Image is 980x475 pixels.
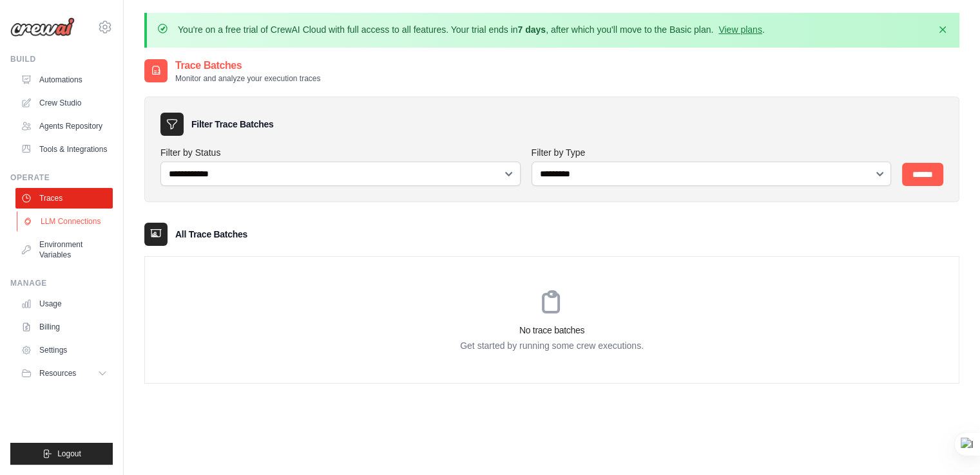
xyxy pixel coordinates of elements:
[175,58,320,73] h2: Trace Batches
[10,17,75,37] img: Logo
[517,24,546,35] strong: 7 days
[15,93,113,113] a: Crew Studio
[10,54,113,64] div: Build
[160,146,521,159] label: Filter by Status
[15,70,113,90] a: Automations
[175,73,320,84] p: Monitor and analyze your execution traces
[532,146,892,159] label: Filter by Type
[15,340,113,360] a: Settings
[10,278,113,288] div: Manage
[39,368,76,378] span: Resources
[15,363,113,384] button: Resources
[15,234,113,265] a: Environment Variables
[10,172,113,183] div: Operate
[15,188,113,209] a: Traces
[145,339,959,352] p: Get started by running some crew executions.
[718,24,762,35] a: View plans
[191,118,273,131] h3: Filter Trace Batches
[15,293,113,314] a: Usage
[17,211,114,232] a: LLM Connections
[15,139,113,160] a: Tools & Integrations
[15,317,113,337] a: Billing
[145,324,959,337] h3: No trace batches
[57,449,81,459] span: Logout
[178,23,765,36] p: You're on a free trial of CrewAI Cloud with full access to all features. Your trial ends in , aft...
[175,228,247,241] h3: All Trace Batches
[15,116,113,136] a: Agents Repository
[10,443,113,465] button: Logout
